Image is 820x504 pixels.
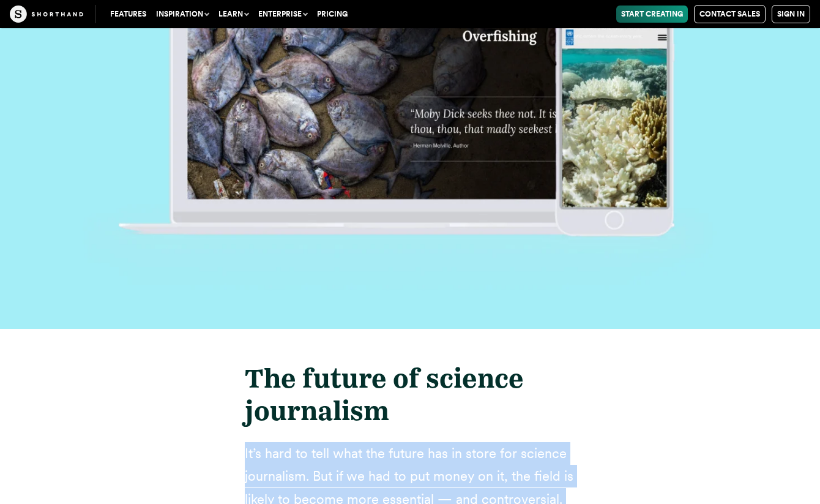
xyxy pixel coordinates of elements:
[772,5,810,23] a: Sign in
[214,6,253,23] button: Learn
[245,362,524,427] strong: The future of science journalism
[151,6,214,23] button: Inspiration
[10,6,83,23] img: The Craft
[312,6,352,23] a: Pricing
[253,6,312,23] button: Enterprise
[105,6,151,23] a: Features
[616,6,688,23] a: Start Creating
[694,5,766,23] a: Contact Sales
